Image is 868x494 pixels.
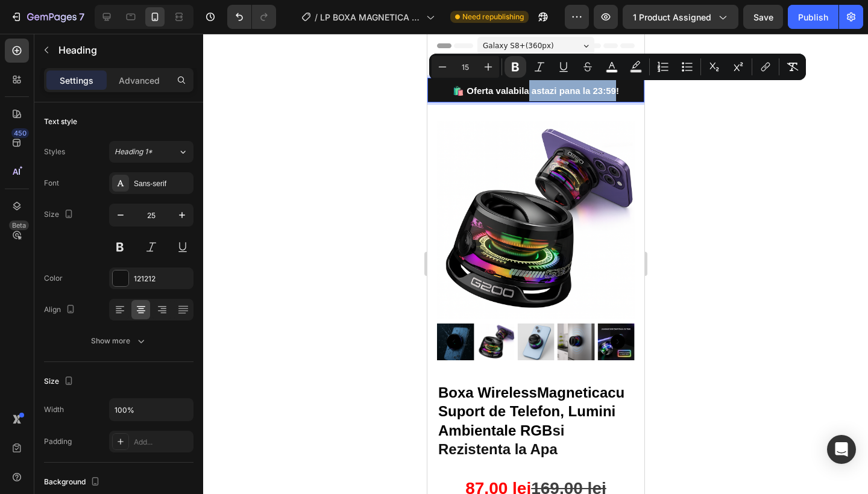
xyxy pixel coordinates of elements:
p: Heading [58,43,189,57]
div: Size [44,374,76,390]
div: Text style [44,116,77,127]
span: / [315,11,318,23]
div: Beta [9,220,29,230]
span: LP BOXA MAGNETICA LED [320,11,421,23]
div: 450 [11,128,29,138]
div: 121212 [134,274,190,284]
span: 1 product assigned [633,11,711,23]
div: Padding [44,436,72,447]
span: Need republishing [462,11,524,22]
div: Align [44,302,78,318]
p: Settings [60,74,93,87]
div: Styles [44,146,65,157]
p: 7 [79,10,84,24]
button: Save [743,5,783,29]
div: Background [44,474,102,490]
button: Show more [44,330,193,352]
span: Save [753,12,773,22]
div: Show more [91,335,147,347]
div: Open Intercom Messenger [827,435,856,464]
div: Sans-serif [134,178,190,189]
button: 7 [5,5,90,29]
p: Advanced [119,74,160,87]
div: Editor contextual toolbar [429,54,806,80]
input: Auto [110,399,193,421]
div: Publish [798,11,828,23]
div: Color [44,273,63,284]
strong: 87,00 lei [38,445,104,464]
strong: 169,00 lei [104,445,179,464]
iframe: Design area [427,34,644,494]
div: Size [44,207,76,223]
button: Heading 1* [109,141,193,163]
button: Publish [788,5,838,29]
div: Add... [134,437,190,448]
div: Width [44,404,64,415]
span: Heading 1* [115,146,153,157]
div: Font [44,178,59,189]
button: 1 product assigned [623,5,738,29]
div: Undo/Redo [227,5,276,29]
